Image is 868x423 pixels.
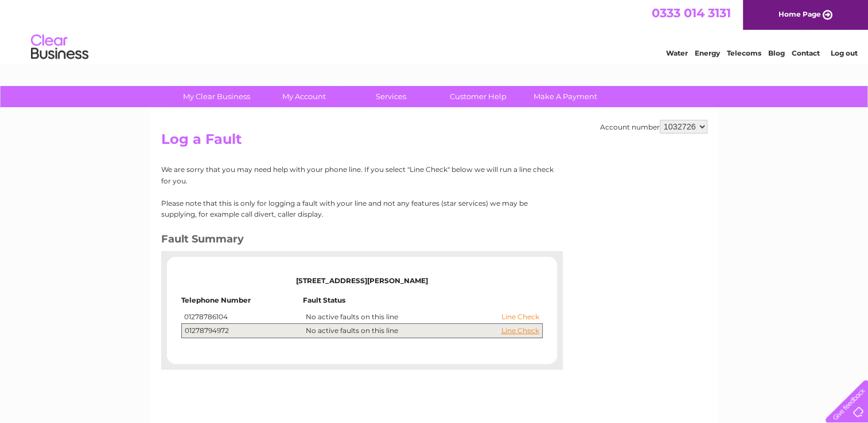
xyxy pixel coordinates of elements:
p: Please note that this is only for logging a fault with your line and not any features (star servi... [161,198,554,220]
a: Services [344,86,438,107]
a: Blog [768,49,785,57]
td: 01278794972 [181,324,303,338]
a: Energy [695,49,720,57]
p: We are sorry that you may need help with your phone line. If you select "Line Check" below we wil... [161,164,554,186]
td: No active faults on this line [303,310,542,324]
td: Fault Status [303,296,542,310]
h3: Fault Summary [161,231,554,251]
img: logo.png [30,30,89,65]
a: Line Check [501,327,539,335]
a: My Account [256,86,351,107]
td: No active faults on this line [303,324,542,338]
a: Water [666,49,688,57]
a: Contact [792,49,820,57]
a: Log out [830,49,857,57]
a: Line Check [501,313,539,321]
td: Telephone Number [181,296,303,310]
a: My Clear Business [169,86,264,107]
a: Customer Help [431,86,526,107]
a: Telecoms [727,49,761,57]
td: [STREET_ADDRESS][PERSON_NAME] [181,265,542,296]
div: Clear Business is a trading name of Verastar Limited (registered in [GEOGRAPHIC_DATA] No. 3667643... [164,6,706,56]
h2: Log a Fault [161,131,707,153]
div: Account number [600,120,707,134]
a: 0333 014 3131 [652,6,731,20]
a: Make A Payment [518,86,613,107]
td: 01278786104 [181,310,303,324]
